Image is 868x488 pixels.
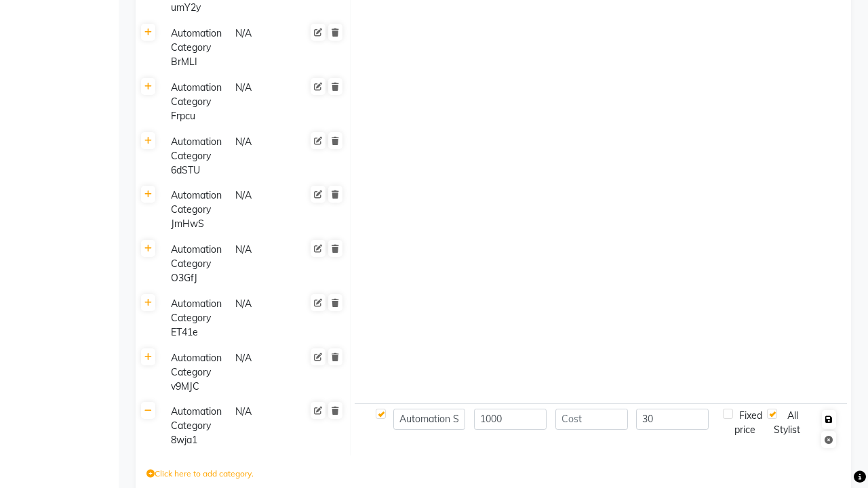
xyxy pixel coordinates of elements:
div: N/A [234,79,297,125]
div: N/A [234,25,297,70]
div: All Stylist [767,409,806,437]
div: Automation Category v9MJC [165,350,229,395]
div: N/A [234,296,297,341]
div: Automation Category 8wja1 [165,403,229,449]
div: Automation Category ET41e [165,296,229,341]
div: Automation Category 6dSTU [165,134,229,179]
input: Time [636,409,709,430]
div: N/A [234,187,297,232]
label: Click here to add category. [146,468,254,480]
div: Automation Category Frpcu [165,79,229,125]
div: N/A [234,403,297,449]
div: N/A [234,241,297,287]
input: Service [393,409,466,430]
div: N/A [234,134,297,179]
div: Fixed price [723,409,767,437]
div: Automation Category O3GfJ [165,241,229,287]
div: Automation Category BrMLI [165,25,229,70]
input: Price [474,409,547,430]
div: N/A [234,350,297,395]
div: Automation Category JmHwS [165,187,229,232]
input: Cost [555,409,628,430]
